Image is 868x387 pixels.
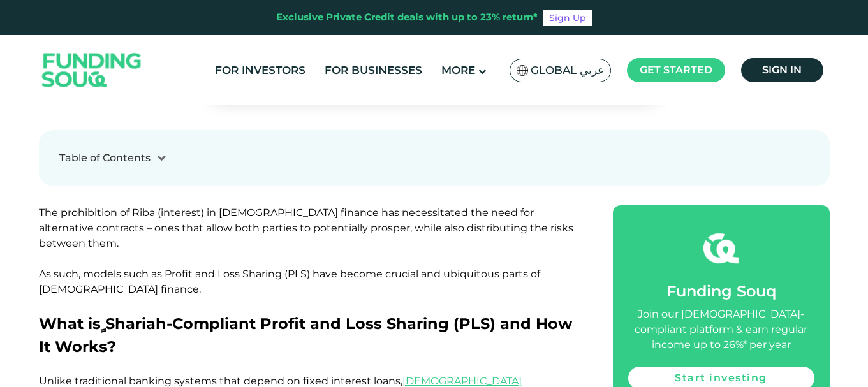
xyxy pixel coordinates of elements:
[741,58,823,82] a: Sign in
[517,65,528,76] img: SA Flag
[441,64,475,77] span: More
[762,64,802,76] span: Sign in
[321,60,425,81] a: For Businesses
[640,64,712,76] span: Get started
[212,60,309,81] a: For Investors
[703,231,739,266] img: fsicon
[39,207,573,249] span: The prohibition of Riba (interest) in [DEMOGRAPHIC_DATA] finance has necessitated the need for al...
[543,10,592,26] a: Sign Up
[39,268,540,295] span: As such, models such as Profit and Loss Sharing (PLS) have become crucial and ubiquitous parts of...
[666,282,776,300] span: Funding Souq
[628,307,814,353] div: Join our [DEMOGRAPHIC_DATA]-compliant platform & earn regular income up to 26%* per year
[59,150,151,166] div: Table of Contents
[276,10,538,25] div: Exclusive Private Credit deals with up to 23% return*
[29,38,154,103] img: Logo
[531,63,604,78] span: Global عربي
[39,314,572,356] span: What is ٍShariah-Compliant Profit and Loss Sharing (PLS) and How It Works?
